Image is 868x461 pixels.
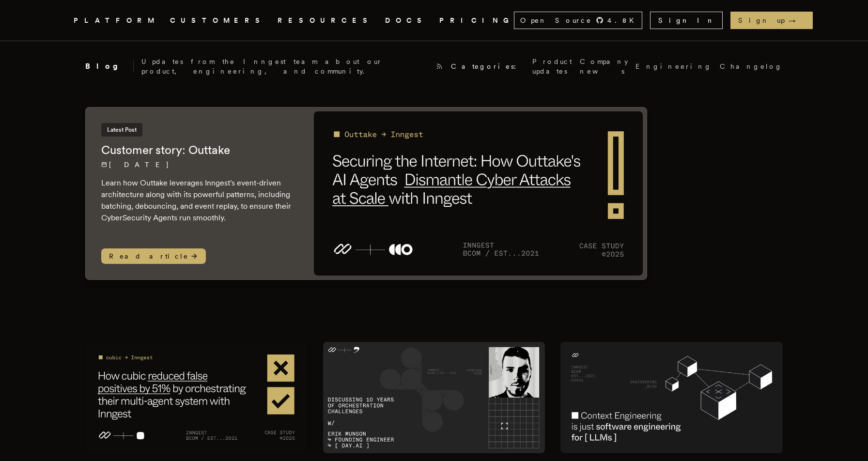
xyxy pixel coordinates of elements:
[532,57,572,76] a: Product updates
[85,342,308,453] img: Featured image for Customer story: cubic blog post
[85,61,134,72] h2: Blog
[439,15,514,27] a: PRICING
[74,15,158,27] button: PLATFORM
[141,57,428,76] p: Updates from the Inngest team about our product, engineering, and community.
[580,57,628,76] a: Company news
[170,15,266,27] a: CUSTOMERS
[101,123,142,137] span: Latest Post
[520,15,592,25] span: Open Source
[85,107,647,280] a: Latest PostCustomer story: Outtake[DATE] Learn how Outtake leverages Inngest's event-driven archi...
[101,160,294,169] p: [DATE]
[635,61,712,71] a: Engineering
[101,248,206,264] span: Read article
[323,342,545,453] img: Featured image for Discussing 10 years of orchestration challenges with Erik Munson, founding eng...
[560,342,783,453] img: Featured image for Context engineering is just software engineering for LLMs blog post
[720,61,783,71] a: Changelog
[730,12,813,29] a: Sign up
[385,15,428,27] a: DOCS
[650,12,723,29] a: Sign In
[314,111,643,276] img: Featured image for Customer story: Outtake blog post
[451,61,525,71] span: Categories:
[789,15,805,25] span: →
[101,142,294,158] h2: Customer story: Outtake
[278,15,373,27] button: RESOURCES
[607,15,640,25] span: 4.8 K
[101,177,294,224] p: Learn how Outtake leverages Inngest's event-driven architecture along with its powerful patterns,...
